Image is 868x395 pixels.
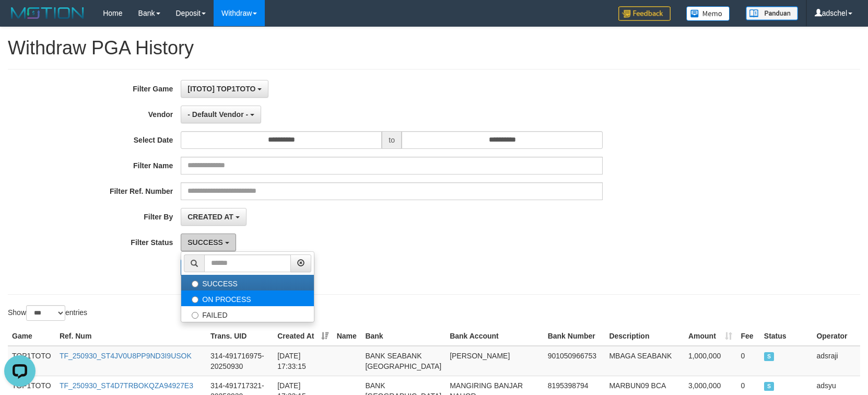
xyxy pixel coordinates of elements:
[181,234,236,251] button: SUCCESS
[206,346,273,376] td: 314-491716975-20250930
[192,312,198,319] input: FAILED
[8,346,55,376] td: TOP1TOTO
[684,327,736,346] th: Amount: activate to sort column ascending
[736,327,759,346] th: Fee
[760,327,813,346] th: Status
[192,281,198,287] input: SUCCESS
[684,346,736,376] td: 1,000,000
[544,327,605,346] th: Bank Number
[273,327,332,346] th: Created At: activate to sort column ascending
[361,346,445,376] td: BANK SEABANK [GEOGRAPHIC_DATA]
[206,327,273,346] th: Trans. UID
[187,238,223,247] span: SUCCESS
[181,106,261,123] button: - Default Vendor -
[382,131,402,149] span: to
[4,4,36,36] button: Open LiveChat chat widget
[8,327,55,346] th: Game
[605,327,684,346] th: Description
[181,275,314,291] label: SUCCESS
[187,110,248,119] span: - Default Vendor -
[187,213,233,221] span: CREATED AT
[273,346,332,376] td: [DATE] 17:33:15
[686,6,730,21] img: Button%20Memo.svg
[181,291,314,306] label: ON PROCESS
[361,327,445,346] th: Bank
[445,346,544,376] td: [PERSON_NAME]
[181,306,314,322] label: FAILED
[60,352,192,360] a: TF_250930_ST4JV0U8PP9ND3I9USOK
[736,346,759,376] td: 0
[55,327,206,346] th: Ref. Num
[544,346,605,376] td: 901050966753
[8,38,860,59] h1: Withdraw PGA History
[764,382,775,391] span: SUCCESS
[764,352,775,361] span: SUCCESS
[746,6,798,20] img: panduan.png
[605,346,684,376] td: MBAGA SEABANK
[181,208,247,226] button: CREATED AT
[26,305,65,321] select: Showentries
[181,80,268,98] button: [ITOTO] TOP1TOTO
[192,296,198,303] input: ON PROCESS
[8,305,87,321] label: Show entries
[333,327,361,346] th: Name
[187,85,255,93] span: [ITOTO] TOP1TOTO
[812,346,860,376] td: adsraji
[618,6,671,21] img: Feedback.jpg
[445,327,544,346] th: Bank Account
[812,327,860,346] th: Operator
[8,5,87,21] img: MOTION_logo.png
[60,381,193,390] a: TF_250930_ST4D7TRBOKQZA94927E3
